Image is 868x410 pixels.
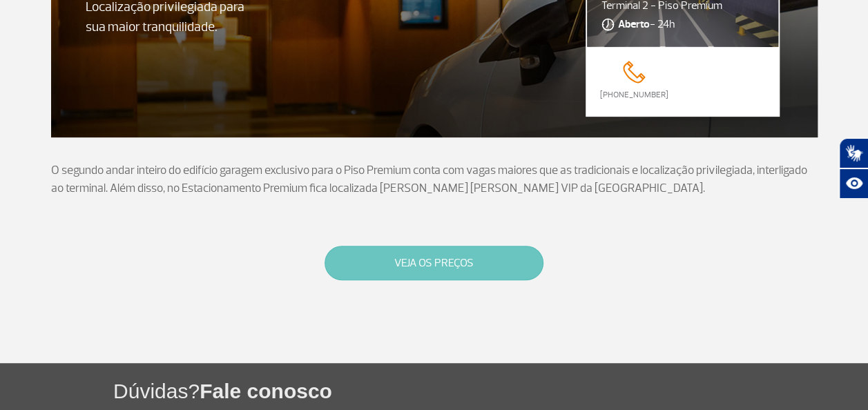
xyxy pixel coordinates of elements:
p: O segundo andar inteiro do edifício garagem exclusivo para o Piso Premium conta com vagas maiores... [51,162,818,197]
div: Plugin de acessibilidade da Hand Talk. [839,138,868,199]
span: Fale conosco [200,380,332,402]
h1: Dúvidas? [113,377,868,405]
span: - 24h [618,16,675,32]
button: Abrir recursos assistivos. [839,168,868,199]
button: VEJA OS PREÇOS [325,246,543,280]
button: Abrir tradutor de língua de sinais. [839,138,868,168]
strong: Aberto [618,17,650,31]
a: [PHONE_NUMBER] [587,89,682,101]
